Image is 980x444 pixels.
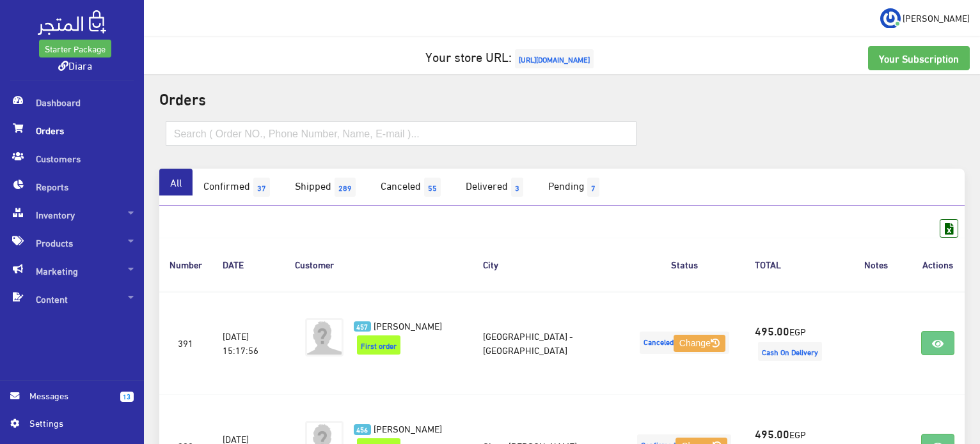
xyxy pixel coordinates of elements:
[159,238,212,291] th: Number
[624,238,745,291] th: Status
[10,388,134,416] a: 13 Messages
[38,10,106,35] img: .
[374,419,442,437] span: [PERSON_NAME]
[120,392,134,402] span: 13
[916,356,965,405] iframe: Drift Widget Chat Controller
[58,56,92,74] a: Diara
[10,88,134,116] span: Dashboard
[159,89,965,106] h2: Orders
[10,416,134,436] a: Settings
[473,238,624,291] th: City
[159,169,193,195] a: All
[745,238,841,291] th: TOTAL
[473,291,624,395] td: [GEOGRAPHIC_DATA] - [GEOGRAPHIC_DATA]
[868,46,970,70] a: Your Subscription
[354,424,371,435] span: 456
[354,321,371,332] span: 457
[537,169,613,206] a: Pending7
[425,44,597,68] a: Your store URL:[URL][DOMAIN_NAME]
[511,178,523,197] span: 3
[10,229,134,257] span: Products
[10,201,134,229] span: Inventory
[758,342,822,361] span: Cash On Delivery
[305,318,344,356] img: avatar.png
[285,238,473,291] th: Customer
[587,178,599,197] span: 7
[455,169,537,206] a: Delivered3
[515,49,594,68] span: [URL][DOMAIN_NAME]
[166,121,636,146] input: Search ( Order NO., Phone Number, Name, E-mail )...
[212,291,285,395] td: [DATE] 15:17:56
[374,316,442,334] span: [PERSON_NAME]
[29,388,110,402] span: Messages
[193,169,284,206] a: Confirmed37
[354,318,452,332] a: 457 [PERSON_NAME]
[10,144,134,172] span: Customers
[370,169,455,206] a: Canceled55
[357,335,400,355] span: First order
[880,8,970,28] a: ... [PERSON_NAME]
[755,425,789,441] strong: 495.00
[911,238,965,291] th: Actions
[674,335,725,353] button: Change
[159,291,212,395] td: 391
[841,238,910,291] th: Notes
[10,172,134,201] span: Reports
[212,238,285,291] th: DATE
[10,285,134,313] span: Content
[745,291,841,395] td: EGP
[335,178,356,197] span: 289
[10,257,134,285] span: Marketing
[39,40,111,57] a: Starter Package
[10,116,134,144] span: Orders
[424,178,441,197] span: 55
[284,169,370,206] a: Shipped289
[755,322,789,339] strong: 495.00
[29,416,123,430] span: Settings
[253,178,270,197] span: 37
[880,8,901,29] img: ...
[354,421,452,435] a: 456 [PERSON_NAME]
[640,332,729,354] span: Canceled
[903,10,970,26] span: [PERSON_NAME]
